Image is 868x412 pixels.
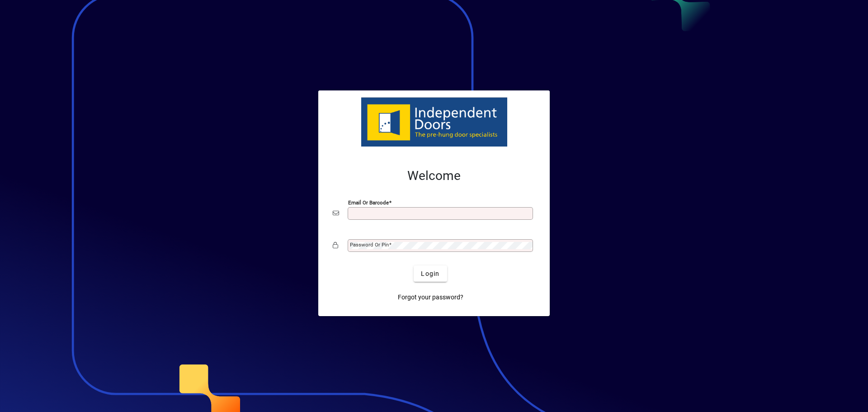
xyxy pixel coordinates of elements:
h2: Welcome [333,168,535,184]
a: Forgot your password? [394,289,467,305]
button: Login [414,265,447,282]
span: Login [421,269,439,279]
mat-label: Email or Barcode [348,199,389,206]
mat-label: Password or Pin [350,242,389,248]
span: Forgot your password? [398,293,463,302]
